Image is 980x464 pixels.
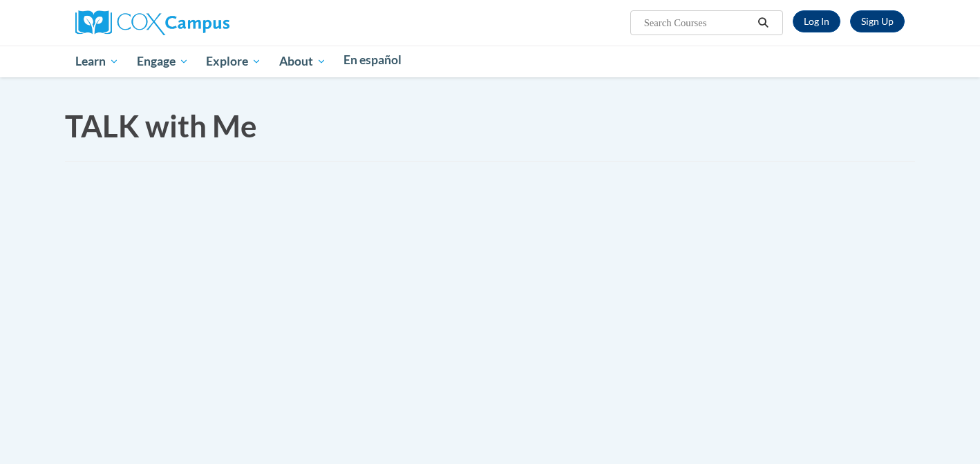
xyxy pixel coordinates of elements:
a: Learn [66,46,128,77]
a: Cox Campus [75,16,229,28]
span: En español [343,52,402,67]
img: Cox Campus [75,10,229,35]
a: Register [850,10,905,32]
span: Engage [137,53,189,70]
span: Learn [75,53,119,70]
a: About [270,46,335,77]
span: About [279,53,326,70]
div: Main menu [55,46,925,77]
a: Explore [197,46,270,77]
a: Engage [128,46,198,77]
i:  [757,18,770,28]
a: En español [335,46,411,75]
span: TALK with Me [65,108,257,144]
a: Log In [793,10,840,32]
input: Search Courses [643,14,753,31]
button: Search [753,14,774,31]
span: Explore [206,53,261,70]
